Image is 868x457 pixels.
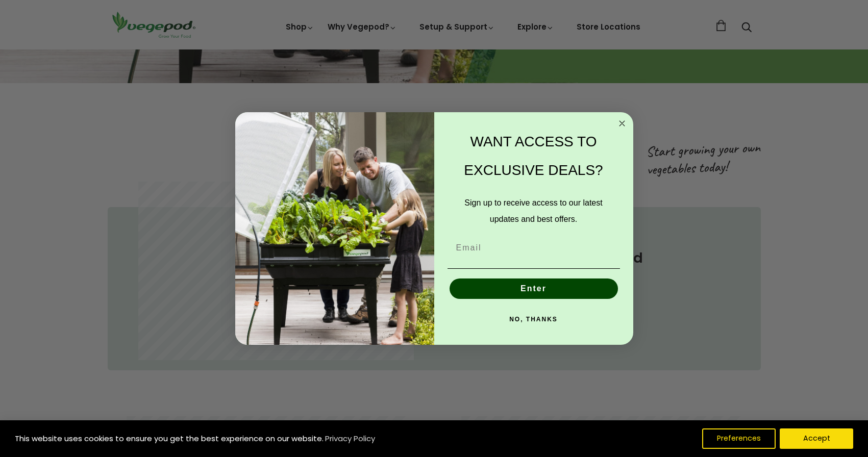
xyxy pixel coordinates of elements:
input: Email [448,238,620,258]
button: Close dialog [616,117,628,130]
button: Accept [780,428,853,449]
button: Enter [450,278,618,299]
button: Preferences [702,428,776,449]
img: e9d03583-1bb1-490f-ad29-36751b3212ff.jpeg [235,112,434,345]
button: NO, THANKS [448,309,620,329]
img: underline [448,268,620,269]
span: This website uses cookies to ensure you get the best experience on our website. [15,433,324,444]
span: WANT ACCESS TO EXCLUSIVE DEALS? [464,134,603,178]
span: Sign up to receive access to our latest updates and best offers. [464,198,602,223]
a: Privacy Policy (opens in a new tab) [324,429,377,448]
